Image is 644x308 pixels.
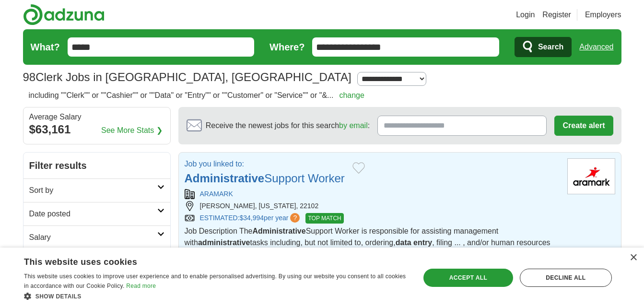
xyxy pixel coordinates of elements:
[339,91,364,99] a: change
[352,162,365,174] button: Add to favorite jobs
[185,227,550,270] span: Job Description The Support Worker is responsible for assisting management with tasks including, ...
[200,213,302,224] a: ESTIMATED:$34,994per year?
[200,190,233,198] a: ARAMARK
[253,227,306,235] strong: Administrative
[24,253,384,268] div: This website uses cookies
[24,273,406,289] span: This website uses cookies to improve user experience and to enable personalised advertising. By u...
[206,120,370,131] span: Receive the newest jobs for this search :
[185,201,560,211] div: [PERSON_NAME], [US_STATE], 22102
[35,293,82,300] span: Show details
[29,90,364,101] h2: including ""Clerk"" or ""Cashier"" or ""Data" or "Entry"" or ""Customer" or "Service"" or "&...
[29,208,157,220] h2: Date posted
[185,172,345,185] a: AdministrativeSupport Worker
[31,40,60,54] label: What?
[23,225,170,249] a: Salary
[29,232,157,243] h2: Salary
[516,9,535,21] a: Login
[520,269,612,287] div: Decline all
[567,158,615,194] img: Aramark logo
[585,9,621,21] a: Employers
[23,71,351,83] h1: Clerk Jobs in [GEOGRAPHIC_DATA], [GEOGRAPHIC_DATA]
[515,37,572,57] button: Search
[23,178,170,202] a: Sort by
[29,113,164,121] div: Average Salary
[290,213,300,223] span: ?
[630,254,637,261] div: Close
[29,121,164,138] div: $63,161
[24,291,408,301] div: Show details
[339,121,368,130] a: by email
[23,69,36,86] span: 98
[554,116,613,136] button: Create alert
[101,125,163,136] a: See More Stats ❯
[29,185,157,196] h2: Sort by
[305,213,343,224] span: TOP MATCH
[185,172,265,185] strong: Administrative
[579,37,613,57] a: Advanced
[413,238,432,247] strong: entry
[23,4,105,25] img: Adzuna logo
[269,40,304,54] label: Where?
[23,153,170,178] h2: Filter results
[542,9,571,21] a: Register
[198,238,250,247] strong: administrative
[239,214,264,222] span: $34,994
[538,37,563,57] span: Search
[185,158,345,170] p: Job you linked to:
[423,269,513,287] div: Accept all
[396,238,411,247] strong: data
[126,283,156,289] a: Read more, opens a new window
[23,202,170,225] a: Date posted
